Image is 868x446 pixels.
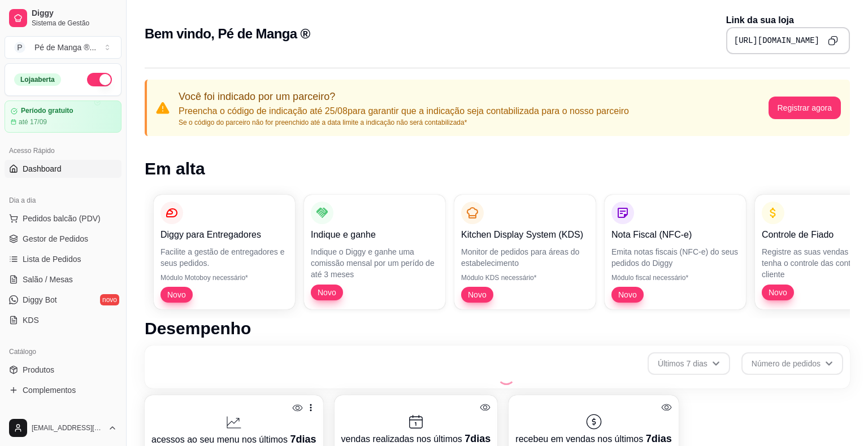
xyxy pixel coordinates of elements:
button: Alterar Status [87,73,112,86]
p: Módulo Motoboy necessário* [160,273,288,282]
a: Lista de Pedidos [5,250,121,268]
span: Novo [163,289,190,300]
span: Lista de Pedidos [23,253,81,265]
pre: [URL][DOMAIN_NAME] [734,35,819,46]
button: Pedidos balcão (PDV) [5,209,121,228]
h2: Bem vindo, Pé de Manga ® [145,25,310,43]
span: Salão / Mesas [23,274,73,285]
a: DiggySistema de Gestão [5,5,121,32]
span: 7 dias [290,434,316,445]
h1: Em alta [145,159,850,179]
span: Dashboard [23,163,62,174]
span: P [14,42,25,53]
div: Loading [497,367,515,385]
a: Dashboard [5,160,121,178]
span: Complementos [23,384,76,396]
button: Diggy para EntregadoresFacilite a gestão de entregadores e seus pedidos.Módulo Motoboy necessário... [154,195,295,309]
a: Período gratuitoaté 17/09 [5,100,121,133]
span: Diggy [32,8,117,19]
a: Salão / Mesas [5,270,121,288]
span: 7 dias [465,433,491,444]
button: Indique e ganheIndique o Diggy e ganhe uma comissão mensal por um perído de até 3 mesesNovo [304,195,445,309]
span: Novo [614,289,641,300]
span: Gestor de Pedidos [23,233,88,244]
span: Novo [463,289,491,300]
span: 7 dias [646,433,672,444]
span: Produtos [23,364,54,375]
p: Indique o Diggy e ganhe uma comissão mensal por um perído de até 3 meses [311,246,439,280]
p: Nota Fiscal (NFC-e) [611,228,739,242]
a: Gestor de Pedidos [5,230,121,248]
span: Diggy Bot [23,294,57,305]
span: Novo [764,287,792,298]
p: Módulo KDS necessário* [461,273,589,282]
p: Diggy para Entregadores [160,228,288,242]
button: Registrar agora [769,97,841,119]
button: Últimos 7 dias [648,352,730,375]
div: Dia a dia [5,191,121,209]
article: Período gratuito [21,107,73,115]
span: [EMAIL_ADDRESS][DOMAIN_NAME] [32,423,103,432]
p: Indique e ganhe [311,228,439,242]
div: Loja aberta [14,73,61,86]
span: Novo [313,287,341,298]
a: KDS [5,311,121,329]
span: Sistema de Gestão [32,19,117,28]
p: Emita notas fiscais (NFC-e) do seus pedidos do Diggy [611,246,739,269]
p: Facilite a gestão de entregadores e seus pedidos. [160,246,288,269]
div: Acesso Rápido [5,142,121,160]
span: KDS [23,314,39,326]
button: Kitchen Display System (KDS)Monitor de pedidos para áreas do estabelecimentoMódulo KDS necessário... [454,195,596,309]
button: [EMAIL_ADDRESS][DOMAIN_NAME] [5,414,121,441]
button: Select a team [5,36,121,59]
p: Monitor de pedidos para áreas do estabelecimento [461,246,589,269]
a: Diggy Botnovo [5,291,121,309]
p: Você foi indicado por um parceiro? [179,89,629,104]
button: Nota Fiscal (NFC-e)Emita notas fiscais (NFC-e) do seus pedidos do DiggyMódulo fiscal necessário*Novo [605,195,746,309]
p: Se o código do parceiro não for preenchido até a data limite a indicação não será contabilizada* [179,118,629,127]
button: Copy to clipboard [824,32,842,50]
article: até 17/09 [19,117,47,126]
p: Preencha o código de indicação até 25/08 para garantir que a indicação seja contabilizada para o ... [179,104,629,118]
div: Catálogo [5,343,121,361]
a: Produtos [5,361,121,379]
button: Número de pedidos [741,352,843,375]
a: Complementos [5,381,121,399]
p: Link da sua loja [726,14,850,27]
p: Módulo fiscal necessário* [611,273,739,282]
h1: Desempenho [145,318,850,339]
div: Pé de Manga ® ... [34,42,96,53]
p: Kitchen Display System (KDS) [461,228,589,242]
span: Pedidos balcão (PDV) [23,213,101,224]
